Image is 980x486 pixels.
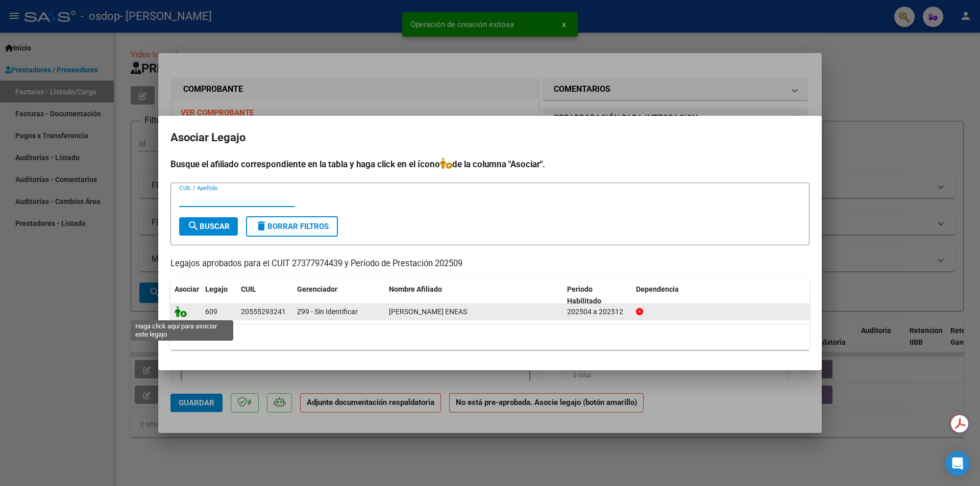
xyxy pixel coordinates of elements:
span: Periodo Habilitado [567,285,601,305]
div: Open Intercom Messenger [945,451,970,476]
div: 20555293241 [241,306,286,318]
h4: Busque el afiliado correspondiente en la tabla y haga click en el ícono de la columna "Asociar". [170,158,810,171]
mat-icon: search [187,220,200,232]
datatable-header-cell: Legajo [201,278,237,312]
span: CUIL [241,285,256,293]
span: QUINTERO CIRO ENEAS [389,308,467,316]
p: Legajos aprobados para el CUIT 27377974439 y Período de Prestación 202509 [170,258,810,270]
div: 1 registros [170,324,810,350]
span: Legajo [205,285,228,293]
button: Borrar Filtros [246,216,338,237]
datatable-header-cell: Asociar [170,278,201,312]
datatable-header-cell: Periodo Habilitado [563,278,632,312]
span: Z99 - Sin Identificar [297,308,358,316]
datatable-header-cell: CUIL [237,278,293,312]
datatable-header-cell: Gerenciador [293,278,385,312]
span: Nombre Afiliado [389,285,442,293]
datatable-header-cell: Dependencia [632,278,810,312]
span: Gerenciador [297,285,337,293]
h2: Asociar Legajo [170,128,810,147]
span: Buscar [187,222,230,231]
mat-icon: delete [255,220,267,232]
button: Buscar [179,217,238,236]
div: 202504 a 202512 [567,306,628,318]
span: Asociar [175,285,199,293]
datatable-header-cell: Nombre Afiliado [385,278,563,312]
span: Dependencia [636,285,679,293]
span: Borrar Filtros [255,222,329,231]
span: 609 [205,308,217,316]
